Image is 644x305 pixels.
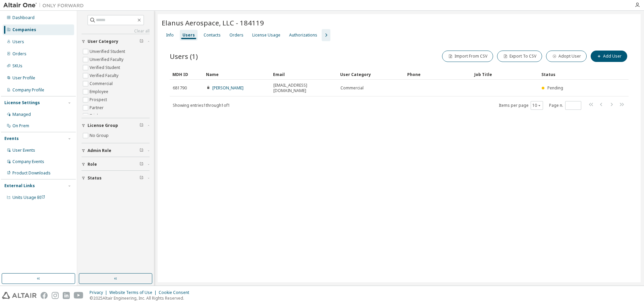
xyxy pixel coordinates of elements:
div: Authorizations [289,32,317,38]
div: Company Events [12,159,44,164]
div: Privacy [90,290,109,295]
label: Partner [90,104,105,112]
div: Job Title [474,69,536,80]
button: User Category [82,34,150,49]
span: Clear filter [140,123,144,128]
span: Elanus Aerospace, LLC - 184119 [162,18,264,27]
span: Pending [547,85,563,91]
img: Altair One [3,2,87,9]
div: Cookie Consent [159,290,193,295]
div: Events [4,136,19,141]
span: Commercial [340,85,364,91]
button: 10 [532,103,541,108]
div: Info [166,32,174,38]
span: Units Usage BI [12,195,45,200]
span: [EMAIL_ADDRESS][DOMAIN_NAME] [273,83,334,93]
span: Items per page [499,101,543,110]
div: User Profile [12,75,35,81]
button: Role [82,157,150,172]
div: License Settings [4,100,40,105]
div: License Usage [252,32,280,38]
label: No Group [90,132,110,140]
button: Import From CSV [442,51,493,62]
div: MDH ID [172,69,201,80]
div: Managed [12,112,31,117]
label: Verified Faculty [90,72,120,80]
div: Company Profile [12,87,44,93]
button: License Group [82,118,150,133]
div: Users [12,39,24,45]
span: Clear filter [140,162,144,167]
img: instagram.svg [52,292,59,299]
div: Orders [229,32,244,38]
button: Export To CSV [497,51,542,62]
span: User Category [88,39,118,44]
span: 681790 [173,85,187,91]
div: Contacts [204,32,221,38]
div: External Links [4,183,35,188]
button: Status [82,171,150,185]
div: User Events [12,148,35,153]
div: Product Downloads [12,170,51,176]
label: Unverified Student [90,48,126,56]
img: youtube.svg [74,292,84,299]
span: Page n. [549,101,581,110]
span: Role [88,162,97,167]
label: Trial [90,112,99,120]
div: Users [182,32,195,38]
span: Clear filter [140,175,144,181]
div: Dashboard [12,15,35,20]
div: User Category [340,69,402,80]
button: Admin Role [82,143,150,158]
label: Employee [90,88,110,96]
img: linkedin.svg [63,292,70,299]
div: Phone [407,69,469,80]
span: Admin Role [88,148,111,153]
img: facebook.svg [41,292,48,299]
span: License Group [88,123,118,128]
div: Status [541,69,588,80]
label: Unverified Faculty [90,56,125,64]
a: [PERSON_NAME] [212,85,244,91]
a: Clear all [82,28,150,34]
span: Clear filter [140,148,144,153]
span: Showing entries 1 through 1 of 1 [173,102,230,108]
label: Verified Student [90,64,121,72]
div: Companies [12,27,36,32]
span: Users (1) [170,52,198,61]
p: © 2025 Altair Engineering, Inc. All Rights Reserved. [90,295,193,301]
img: altair_logo.svg [2,292,37,299]
div: Email [273,69,335,80]
div: Name [206,69,268,80]
div: SKUs [12,63,22,69]
span: Status [88,175,102,181]
span: Clear filter [140,39,144,44]
div: Website Terms of Use [109,290,159,295]
button: Add User [591,51,627,62]
div: Orders [12,51,26,57]
div: On Prem [12,123,29,129]
label: Prospect [90,96,108,104]
label: Commercial [90,80,114,88]
button: Adopt User [546,51,587,62]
